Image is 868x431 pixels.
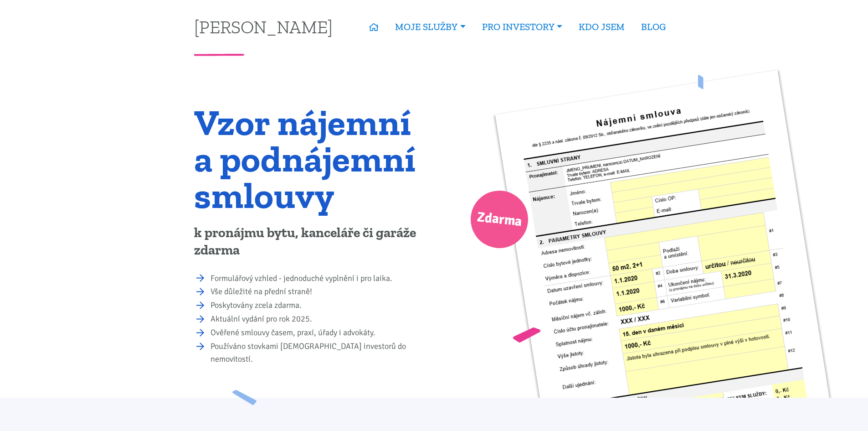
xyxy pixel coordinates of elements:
li: Používáno stovkami [DEMOGRAPHIC_DATA] investorů do nemovitostí. [211,340,428,366]
li: Formulářový vzhled - jednoduché vyplnění i pro laika. [211,272,428,285]
p: k pronájmu bytu, kanceláře či garáže zdarma [194,224,428,259]
li: Poskytovány zcela zdarma. [211,299,428,312]
a: BLOG [633,16,674,37]
li: Aktuální vydání pro rok 2025. [211,313,428,326]
span: Zdarma [476,205,523,234]
li: Vše důležité na přední straně! [211,286,428,298]
a: PRO INVESTORY [474,16,570,37]
h1: Vzor nájemní a podnájemní smlouvy [194,104,428,213]
li: Ověřené smlouvy časem, praxí, úřady i advokáty. [211,327,428,339]
a: [PERSON_NAME] [194,18,333,36]
a: MOJE SLUŽBY [387,16,473,37]
a: KDO JSEM [570,16,633,37]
